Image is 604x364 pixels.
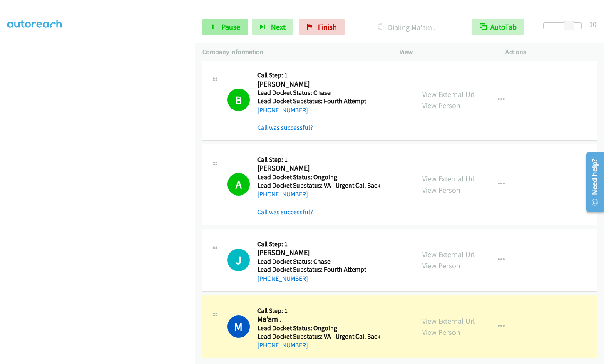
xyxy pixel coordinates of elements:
[422,316,475,326] a: View External Url
[257,89,366,97] h5: Lead Docket Status: Chase
[257,190,308,198] a: [PHONE_NUMBER]
[202,47,385,57] p: Company Information
[400,47,491,57] p: View
[257,181,380,190] h5: Lead Docket Substatus: VA - Urgent Call Back
[257,314,380,324] h2: Ma'am .
[318,22,337,32] span: Finish
[257,240,366,248] h5: Call Step: 1
[221,22,240,32] span: Pause
[257,173,380,181] h5: Lead Docket Status: Ongoing
[257,341,308,349] a: [PHONE_NUMBER]
[589,19,597,30] div: 10
[257,332,380,341] h5: Lead Docket Substatus: VA - Urgent Call Back
[257,208,313,216] a: Call was successful?
[257,307,380,315] h5: Call Step: 1
[422,261,460,270] a: View Person
[422,327,460,337] a: View Person
[356,22,457,33] p: Dialing Ma'am .
[227,89,250,111] h1: B
[257,258,366,266] h5: Lead Docket Status: Chase
[271,22,286,32] span: Next
[422,185,460,195] a: View Person
[257,97,366,105] h5: Lead Docket Substatus: Fourth Attempt
[257,163,380,173] h2: [PERSON_NAME]
[257,79,366,89] h2: [PERSON_NAME]
[422,174,475,183] a: View External Url
[257,124,313,131] a: Call was successful?
[505,47,597,57] p: Actions
[227,315,250,338] h1: M
[257,71,366,79] h5: Call Step: 1
[227,173,250,196] h1: A
[257,324,380,332] h5: Lead Docket Status: Ongoing
[257,265,366,274] h5: Lead Docket Substatus: Fourth Attempt
[257,156,380,164] h5: Call Step: 1
[422,250,475,259] a: View External Url
[580,149,604,215] iframe: Resource Center
[257,106,308,114] a: [PHONE_NUMBER]
[252,19,293,35] button: Next
[422,89,475,99] a: View External Url
[257,275,308,282] a: [PHONE_NUMBER]
[202,19,248,35] a: Pause
[257,248,366,258] h2: [PERSON_NAME]
[299,19,345,35] a: Finish
[472,19,524,35] button: AutoTab
[227,249,250,271] h1: J
[227,249,250,271] div: The call is yet to be attempted
[422,101,460,110] a: View Person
